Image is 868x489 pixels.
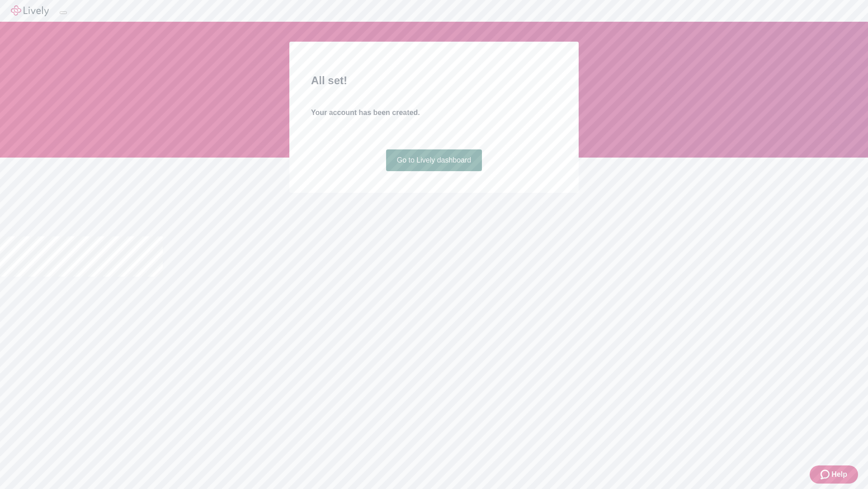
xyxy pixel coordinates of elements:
[386,149,482,171] a: Go to Lively dashboard
[311,72,557,89] h2: All set!
[311,107,557,118] h4: Your account has been created.
[810,465,858,484] button: Zendesk support iconHelp
[821,469,831,480] svg: Zendesk support icon
[60,11,67,14] button: Log out
[831,469,847,480] span: Help
[11,5,49,16] img: Lively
